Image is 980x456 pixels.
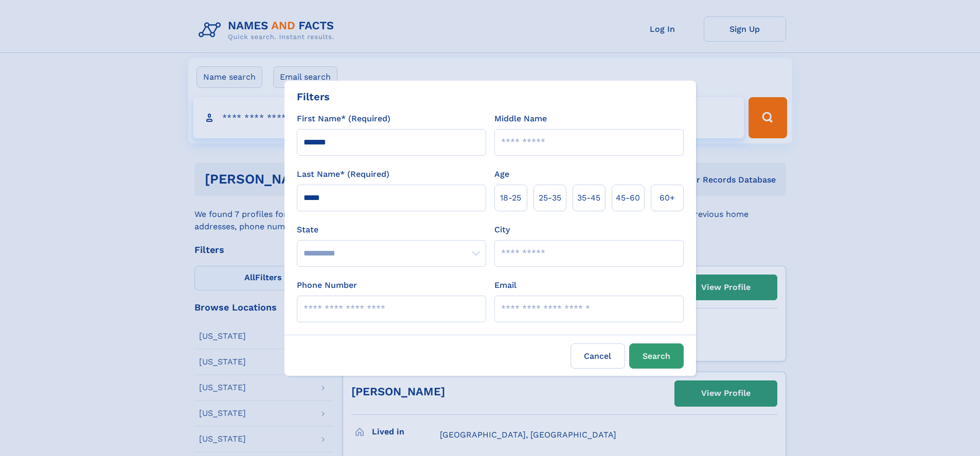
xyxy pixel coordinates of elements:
span: 60+ [660,192,675,204]
label: First Name* (Required) [297,113,390,125]
span: 25‑35 [539,192,561,204]
label: Age [494,168,509,180]
label: Middle Name [494,113,547,125]
label: City [494,224,510,236]
label: Phone Number [297,279,357,291]
label: State [297,224,486,236]
span: 45‑60 [616,192,640,204]
label: Email [494,279,516,291]
span: 18‑25 [500,192,521,204]
div: Filters [297,89,330,104]
label: Cancel [571,343,625,369]
label: Last Name* (Required) [297,168,389,180]
span: 35‑45 [577,192,600,204]
button: Search [629,343,684,369]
